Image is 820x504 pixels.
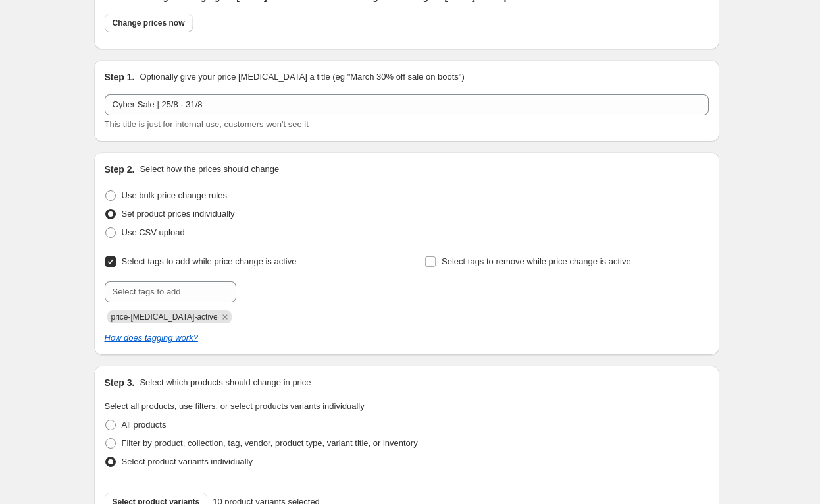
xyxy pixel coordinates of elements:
[122,256,297,266] span: Select tags to add while price change is active
[122,227,185,237] span: Use CSV upload
[105,14,193,32] button: Change prices now
[140,163,279,176] p: Select how the prices should change
[219,311,231,323] button: Remove price-change-job-active
[442,256,631,266] span: Select tags to remove while price change is active
[122,420,167,430] span: All products
[105,333,198,343] a: How does tagging work?
[105,163,135,176] h2: Step 2.
[105,119,309,129] span: This title is just for internal use, customers won't see it
[140,70,464,84] p: Optionally give your price [MEDICAL_DATA] a title (eg "March 30% off sale on boots")
[105,376,135,389] h2: Step 3.
[111,312,218,322] span: price-change-job-active
[122,209,235,219] span: Set product prices individually
[113,18,185,28] span: Change prices now
[105,281,236,302] input: Select tags to add
[122,190,227,200] span: Use bulk price change rules
[140,376,311,389] p: Select which products should change in price
[122,438,418,448] span: Filter by product, collection, tag, vendor, product type, variant title, or inventory
[122,457,253,466] span: Select product variants individually
[105,70,135,84] h2: Step 1.
[105,401,365,411] span: Select all products, use filters, or select products variants individually
[105,94,709,115] input: 30% off holiday sale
